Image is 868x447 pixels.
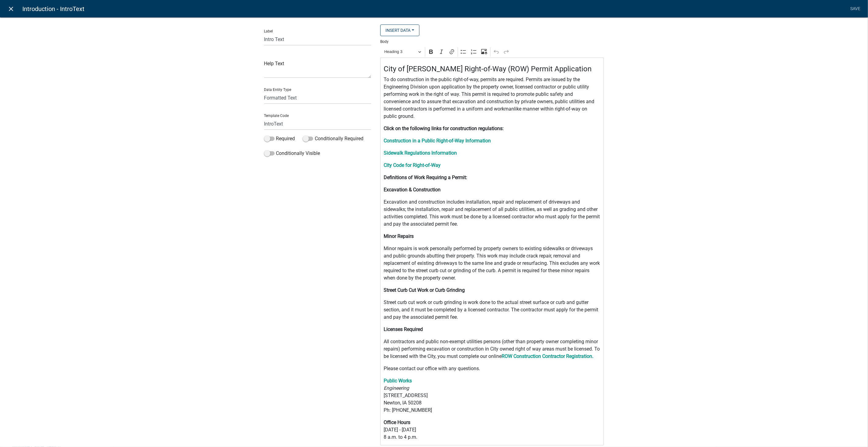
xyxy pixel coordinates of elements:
[384,126,504,131] strong: Click on the following links for construction regulations:
[384,326,423,332] strong: Licenses Required
[384,76,601,120] p: To do construction in the public right-of-way, permits are required. Permits are issued by the En...
[384,419,410,425] strong: Office Hours
[384,233,414,239] strong: Minor Repairs
[384,338,601,360] p: All contractors and public non-exempt utilities persons (other than property owner completing min...
[384,187,441,193] strong: Excavation & Construction
[8,5,15,13] i: close
[384,299,601,321] p: Street curb cut work or curb grinding is work done to the actual street surface or curb and gutte...
[384,65,601,73] h4: City of [PERSON_NAME] Right-of-Way (ROW) Permit Application
[384,150,457,156] a: Sidewalk Regulations Information
[380,24,419,36] button: Insert Data
[384,162,441,168] a: City Code for Right-of-Way
[384,385,409,391] i: Engineering
[502,353,593,359] a: ROW Construction Contractor Registration.
[384,287,465,293] strong: Street Curb Cut Work or Curb Grinding
[384,365,601,372] p: Please contact our office with any questions.
[384,245,601,282] p: Minor repairs is work personally performed by property owners to existing sidewalks or driveways ...
[384,419,601,441] p: [DATE] - [DATE] 8 a.m. to 4 p.m.
[380,40,389,43] label: Body
[384,48,416,55] span: Heading 3
[848,3,863,15] a: Save
[384,377,601,414] p: [STREET_ADDRESS] Newton, IA 50208 Ph: [PHONE_NUMBER]
[384,138,491,144] a: Construction in a Public Right-of-Way Information
[22,3,85,15] span: Introduction - IntroText
[264,150,320,157] label: Conditionally Visible
[384,175,467,180] strong: Definitions of Work Requiring a Permit:
[384,198,601,228] p: Excavation and construction includes installation, repair and replacement of driveways and sidewa...
[380,58,604,445] div: Editor editing area: main. Press Alt+0 for help.
[380,46,604,58] div: Editor toolbar
[303,135,363,142] label: Conditionally Required
[384,378,412,384] a: Public Works
[264,135,295,142] label: Required
[381,47,424,57] button: Heading 3, Heading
